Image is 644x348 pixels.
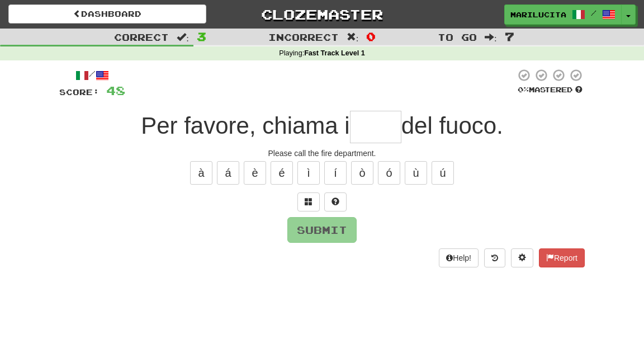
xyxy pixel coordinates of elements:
button: ò [351,161,373,185]
button: Round history (alt+y) [484,248,505,267]
a: Clozemaster [223,4,421,24]
button: Switch sentence to multiple choice alt+p [297,192,320,211]
a: Dashboard [8,4,206,23]
span: marilucita [510,10,566,20]
a: marilucita / [504,4,622,25]
button: à [190,161,212,185]
button: ì [297,161,320,185]
span: 7 [505,30,514,43]
span: 3 [197,30,206,43]
span: : [347,32,359,42]
span: Per favore, chiama i [141,112,350,139]
div: Mastered [515,85,585,95]
button: Submit [287,217,357,243]
button: ú [432,161,454,185]
span: : [177,32,189,42]
button: á [217,161,239,185]
span: / [591,9,596,17]
span: To go [438,31,477,43]
button: í [324,161,347,185]
div: Please call the fire department. [59,148,585,159]
button: ù [405,161,427,185]
span: 0 % [518,85,529,94]
button: é [271,161,293,185]
span: 48 [106,83,125,97]
span: del fuoco. [401,112,503,139]
button: è [244,161,266,185]
span: Correct [114,31,169,43]
strong: Fast Track Level 1 [304,49,365,57]
span: Score: [59,87,100,97]
button: Help! [439,248,479,267]
button: Single letter hint - you only get 1 per sentence and score half the points! alt+h [324,192,347,211]
span: : [485,32,497,42]
span: 0 [366,30,376,43]
span: Incorrect [268,31,339,43]
div: / [59,68,125,82]
button: Report [539,248,585,267]
button: ó [378,161,400,185]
